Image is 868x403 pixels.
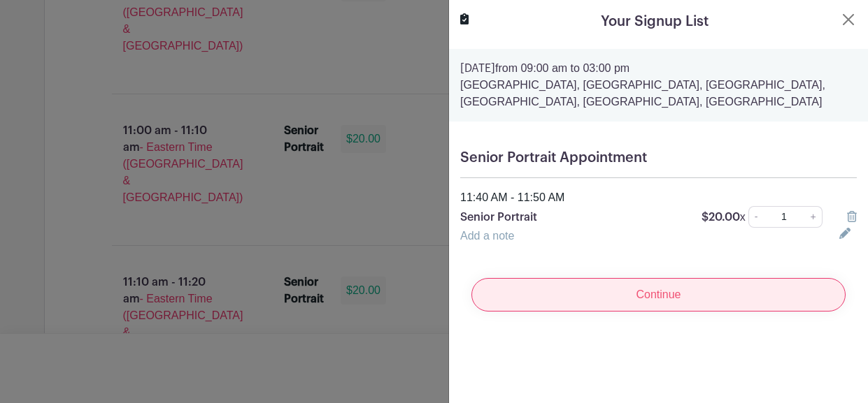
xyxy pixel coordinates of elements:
p: $20.00 [702,209,746,226]
button: Close [840,11,857,28]
a: + [805,206,823,228]
input: Continue [471,278,846,312]
h5: Your Signup List [601,11,709,32]
p: from 09:00 am to 03:00 pm [460,60,857,77]
h5: Senior Portrait Appointment [460,149,857,166]
a: - [748,206,764,228]
div: 11:40 AM - 11:50 AM [452,189,865,206]
p: Senior Portrait [460,209,685,226]
strong: [DATE] [460,63,495,74]
span: x [740,211,746,223]
p: [GEOGRAPHIC_DATA], [GEOGRAPHIC_DATA], [GEOGRAPHIC_DATA], [GEOGRAPHIC_DATA], [GEOGRAPHIC_DATA], [G... [460,77,857,110]
a: Add a note [460,230,514,242]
